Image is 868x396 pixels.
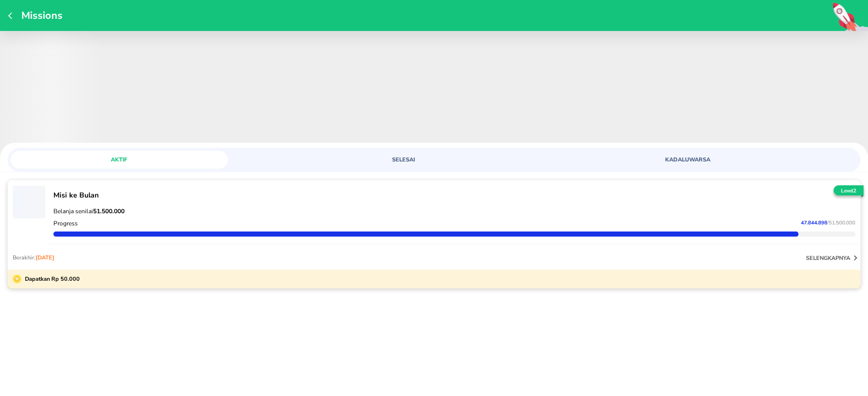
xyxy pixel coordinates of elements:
[53,219,78,227] p: Progress
[16,9,63,22] p: Missions
[36,254,54,261] span: [DATE]
[295,151,573,169] a: SELESAI
[13,185,45,218] button: ‌
[53,190,855,200] p: Misi ke Bulan
[13,186,45,218] span: ‌
[93,207,125,215] strong: 51.500.000
[806,253,860,263] button: selengkapnya
[11,151,289,169] a: AKTIF
[585,156,790,163] span: KADALUWARSA
[17,156,222,163] span: AKTIF
[13,254,54,261] p: Berakhir:
[806,254,850,262] p: selengkapnya
[301,156,506,163] span: SELESAI
[579,151,857,169] a: KADALUWARSA
[801,219,827,226] span: 47.844.898
[53,207,125,215] span: Belanja senilai
[827,219,855,226] span: / 51.500.000
[831,187,865,195] p: Level 2
[8,148,860,169] div: loyalty mission tabs
[21,275,80,283] p: Dapatkan Rp 50.000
